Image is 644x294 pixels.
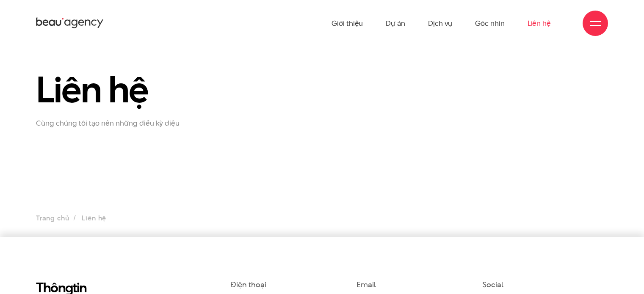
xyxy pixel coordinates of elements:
[482,279,503,290] span: Social
[36,70,218,109] h1: Liên hệ
[357,279,376,290] span: Email
[36,213,69,223] a: Trang chủ
[36,119,218,128] p: Cùng chúng tôi tạo nên những điều kỳ diệu
[231,279,266,290] span: Điện thoại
